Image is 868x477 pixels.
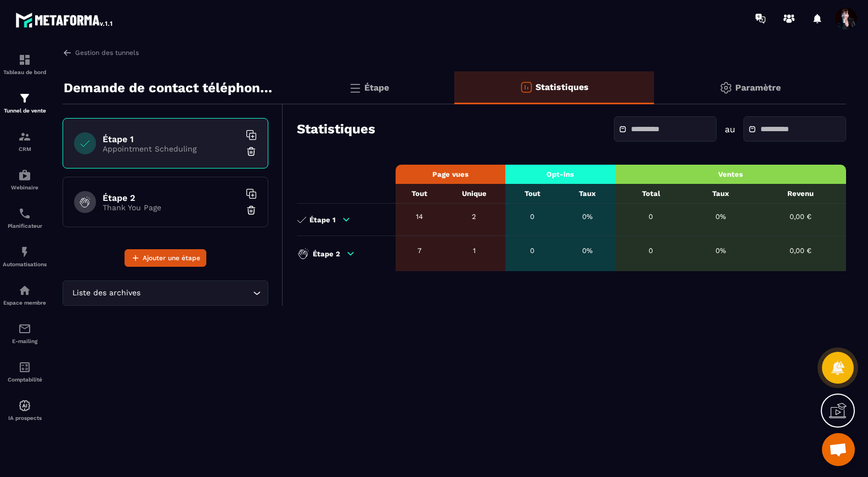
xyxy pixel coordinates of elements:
div: 14 [401,212,437,221]
img: bars.0d591741.svg [348,81,362,94]
div: 0% [565,212,610,221]
img: automations [18,399,31,412]
img: trash [246,146,257,157]
img: automations [18,284,31,297]
img: formation [18,92,31,105]
a: schedulerschedulerPlanificateur [3,199,47,237]
th: Total [616,184,687,204]
img: email [18,322,31,335]
p: au [725,124,735,134]
h6: Étape 1 [103,134,240,144]
div: 0 [511,246,554,255]
a: automationsautomationsWebinaire [3,160,47,199]
img: logo [15,10,114,30]
th: Tout [505,184,559,204]
p: Étape [364,82,389,93]
th: Opt-ins [505,165,615,184]
h3: Statistiques [297,121,375,137]
div: 2 [448,212,500,221]
img: setting-gr.5f69749f.svg [719,81,732,94]
h6: Étape 2 [103,193,240,203]
th: Tout [396,184,443,204]
a: Ouvrir le chat [822,433,855,466]
img: scheduler [18,207,31,220]
span: Ajouter une étape [143,252,200,263]
div: 0% [565,246,610,255]
img: trash [246,205,257,216]
p: Étape 1 [309,216,336,224]
p: Statistiques [536,82,589,92]
th: Ventes [616,165,846,184]
input: Search for option [143,287,250,299]
div: 1 [448,246,500,255]
span: Liste des archives [70,287,143,299]
p: Webinaire [3,184,47,190]
a: accountantaccountantComptabilité [3,352,47,391]
p: Automatisations [3,261,47,267]
img: automations [18,245,31,259]
a: Gestion des tunnels [63,48,139,58]
div: Search for option [63,280,268,306]
a: formationformationTunnel de vente [3,83,47,122]
p: Étape 2 [313,250,340,258]
div: 0 [621,246,681,255]
a: formationformationTableau de bord [3,45,47,83]
button: Ajouter une étape [125,249,206,267]
img: formation [18,53,31,66]
p: Thank You Page [103,203,240,212]
p: IA prospects [3,415,47,421]
p: Planificateur [3,223,47,229]
a: formationformationCRM [3,122,47,160]
p: Tableau de bord [3,69,47,75]
div: 0 [511,212,554,221]
a: automationsautomationsEspace membre [3,276,47,314]
p: CRM [3,146,47,152]
th: Revenu [755,184,846,204]
div: 0,00 € [760,246,841,255]
div: 7 [401,246,437,255]
div: 0% [692,212,749,221]
p: Comptabilité [3,377,47,383]
div: 0 [621,212,681,221]
div: 0,00 € [760,212,841,221]
th: Page vues [396,165,505,184]
p: Paramètre [735,82,781,93]
p: E-mailing [3,338,47,344]
th: Taux [686,184,755,204]
img: formation [18,130,31,143]
img: stats-o.f719a939.svg [520,81,533,94]
th: Taux [559,184,615,204]
p: Appointment Scheduling [103,144,240,153]
a: emailemailE-mailing [3,314,47,352]
p: Tunnel de vente [3,108,47,114]
img: automations [18,169,31,182]
p: Demande de contact téléphonique [64,77,275,99]
a: automationsautomationsAutomatisations [3,237,47,276]
img: accountant [18,361,31,374]
img: arrow [63,48,72,58]
div: 0% [692,246,749,255]
th: Unique [443,184,505,204]
p: Espace membre [3,300,47,306]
